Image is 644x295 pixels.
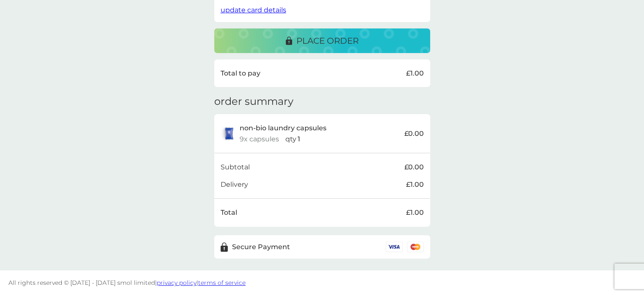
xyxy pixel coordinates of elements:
p: place order [296,34,359,48]
p: £0.00 [404,162,424,173]
a: terms of service [198,279,246,287]
p: Secure Payment [232,242,290,253]
p: £1.00 [406,207,424,218]
a: privacy policy [157,279,196,287]
p: Total to pay [221,68,260,79]
button: update card details [221,5,286,16]
p: Delivery [221,179,248,190]
button: place order [214,28,430,53]
p: £1.00 [406,68,424,79]
p: £0.00 [404,128,424,139]
p: 9x capsules [240,134,279,145]
h3: order summary [214,96,293,108]
p: Subtotal [221,162,250,173]
span: update card details [221,6,286,14]
p: £1.00 [406,179,424,190]
p: non-bio laundry capsules [240,123,326,134]
p: 1 [298,134,300,145]
p: Total [221,207,237,218]
p: qty [285,134,296,145]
